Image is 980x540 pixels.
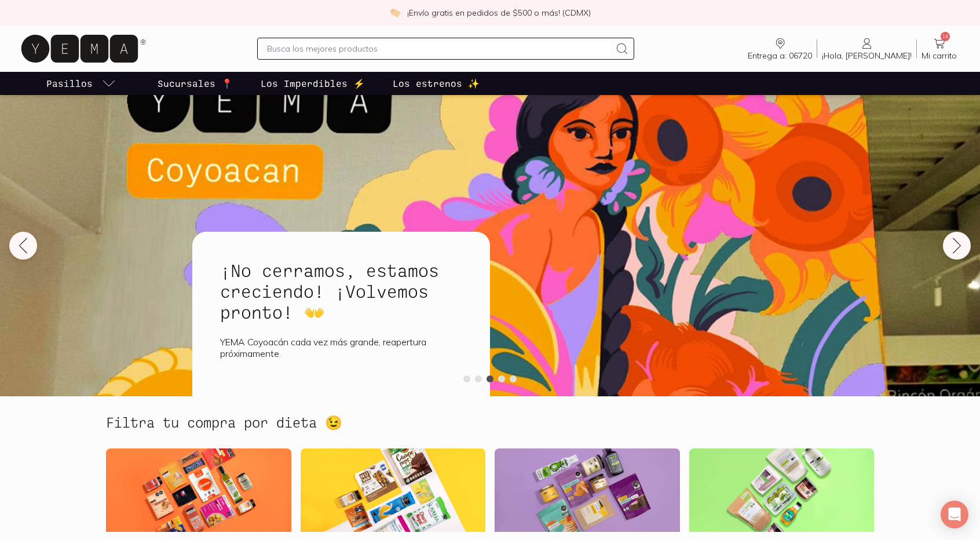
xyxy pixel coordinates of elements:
span: 14 [941,32,950,41]
a: 14Mi carrito [917,37,961,61]
a: pasillo-todos-link [44,72,118,95]
p: Los estrenos ✨ [393,76,480,90]
img: Dieta orgánica [689,448,875,532]
input: Busca los mejores productos [267,42,610,56]
span: Mi carrito [922,50,957,61]
p: Sucursales 📍 [158,76,233,90]
span: Entrega a: 06720 [748,50,812,61]
p: Pasillos [46,76,93,90]
img: Dieta Vegana [106,448,291,532]
span: ¡Hola, [PERSON_NAME]! [822,50,912,61]
a: Los estrenos ✨ [390,72,482,95]
img: Dieta sin gluten [301,448,486,532]
img: Dieta keto [495,448,680,532]
a: Los Imperdibles ⚡️ [258,72,367,95]
div: Open Intercom Messenger [941,501,968,528]
a: Sucursales 📍 [155,72,235,95]
h2: ¡No cerramos, estamos creciendo! ¡Volvemos pronto! 👐 [220,260,462,322]
p: YEMA Coyoacán cada vez más grande, reapertura próximamente. [220,336,462,359]
a: ¡Hola, [PERSON_NAME]! [817,37,916,61]
p: ¡Envío gratis en pedidos de $500 o más! (CDMX) [407,7,591,19]
h2: Filtra tu compra por dieta 😉 [106,415,342,430]
img: check [390,8,400,18]
p: Los Imperdibles ⚡️ [261,76,365,90]
a: Entrega a: 06720 [743,37,817,61]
